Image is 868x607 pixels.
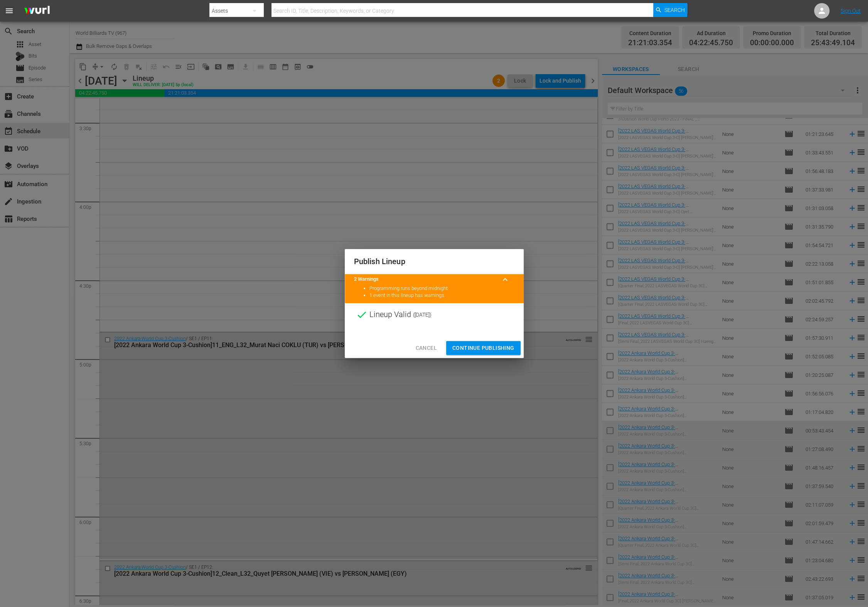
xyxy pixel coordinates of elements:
div: Lineup Valid [345,303,524,326]
li: 1 event in this lineup has warnings. [369,292,514,299]
span: Continue Publishing [452,343,514,353]
span: menu [5,6,14,15]
img: ans4CAIJ8jUAAAAAAAAAAAAAAAAAAAAAAAAgQb4GAAAAAAAAAAAAAAAAAAAAAAAAJMjXAAAAAAAAAAAAAAAAAAAAAAAAgAT5G... [19,2,56,20]
title: 2 Warnings [354,276,496,283]
h2: Publish Lineup [354,255,514,268]
span: keyboard_arrow_up [501,275,510,284]
button: Continue Publishing [446,341,521,355]
span: ( [DATE] ) [413,309,431,320]
button: Cancel [409,341,443,355]
button: keyboard_arrow_up [496,270,514,289]
li: Programming runs beyond midnight [369,285,514,292]
span: Search [664,3,685,17]
a: Sign Out [841,8,861,14]
span: Cancel [415,343,437,353]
